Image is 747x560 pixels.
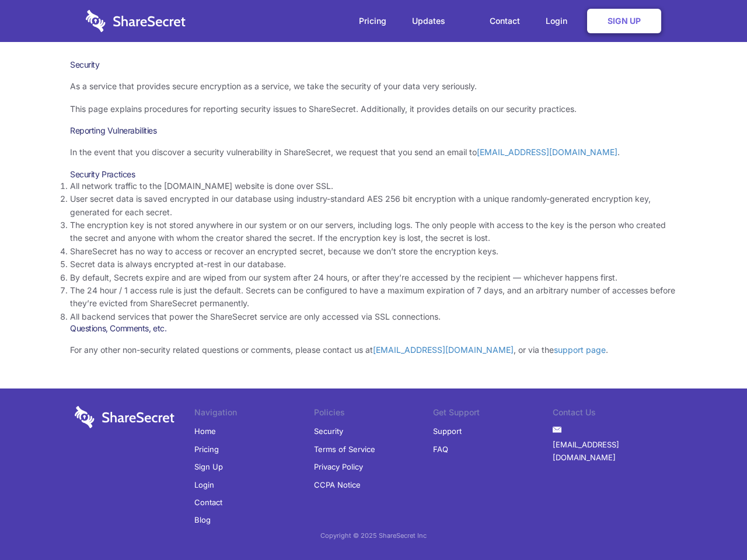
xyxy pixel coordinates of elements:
[478,3,532,39] a: Contact
[70,169,677,180] h3: Security Practices
[194,440,219,458] a: Pricing
[314,440,375,458] a: Terms of Service
[86,10,186,32] img: logo-wordmark-white-trans-d4663122ce5f474addd5e946df7df03e33cb6a1c49d2221995e7729f52c070b2.svg
[70,125,677,136] h3: Reporting Vulnerabilities
[587,9,661,33] a: Sign Up
[70,146,677,159] p: In the event that you discover a security vulnerability in ShareSecret, we request that you send ...
[477,147,617,157] a: [EMAIL_ADDRESS][DOMAIN_NAME]
[553,436,672,467] a: [EMAIL_ADDRESS][DOMAIN_NAME]
[70,323,677,334] h3: Questions, Comments, etc.
[347,3,398,39] a: Pricing
[70,103,677,116] p: This page explains procedures for reporting security issues to ShareSecret. Additionally, it prov...
[75,406,174,428] img: logo-wordmark-white-trans-d4663122ce5f474addd5e946df7df03e33cb6a1c49d2221995e7729f52c070b2.svg
[314,406,434,422] li: Policies
[554,345,606,355] a: support page
[534,3,585,39] a: Login
[433,440,448,458] a: FAQ
[194,406,314,422] li: Navigation
[70,192,677,219] li: User secret data is saved encrypted in our database using industry-standard AES 256 bit encryptio...
[194,511,211,528] a: Blog
[70,180,677,192] li: All network traffic to the [DOMAIN_NAME] website is done over SSL.
[553,406,672,422] li: Contact Us
[70,60,677,70] h1: Security
[194,476,214,494] a: Login
[314,422,343,440] a: Security
[70,284,677,310] li: The 24 hour / 1 access rule is just the default. Secrets can be configured to have a maximum expi...
[70,219,677,245] li: The encryption key is not stored anywhere in our system or on our servers, including logs. The on...
[70,271,677,284] li: By default, Secrets expire and are wiped from our system after 24 hours, or after they’re accesse...
[373,345,514,355] a: [EMAIL_ADDRESS][DOMAIN_NAME]
[314,476,361,494] a: CCPA Notice
[314,458,363,475] a: Privacy Policy
[194,494,222,511] a: Contact
[194,458,223,475] a: Sign Up
[70,245,677,258] li: ShareSecret has no way to access or recover an encrypted secret, because we don’t store the encry...
[70,344,677,356] p: For any other non-security related questions or comments, please contact us at , or via the .
[70,258,677,271] li: Secret data is always encrypted at-rest in our database.
[433,422,462,440] a: Support
[433,406,553,422] li: Get Support
[70,310,677,323] li: All backend services that power the ShareSecret service are only accessed via SSL connections.
[194,422,216,440] a: Home
[70,80,677,93] p: As a service that provides secure encryption as a service, we take the security of your data very...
